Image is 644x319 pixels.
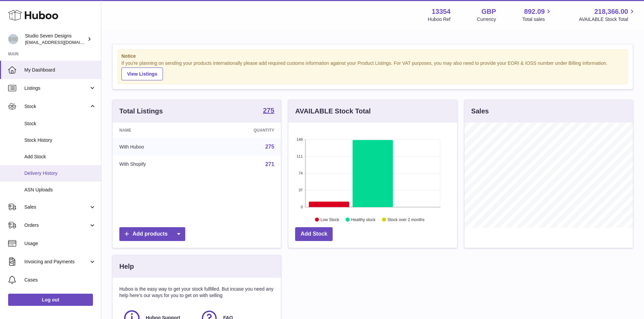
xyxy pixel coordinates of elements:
[388,217,425,222] text: Stock over 2 months
[579,7,636,23] a: 218,366.00 AVAILABLE Stock Total
[471,107,489,116] h3: Sales
[24,204,89,210] span: Sales
[522,16,552,23] span: Total sales
[428,16,451,23] div: Huboo Ref
[524,7,545,16] span: 892.09
[265,144,275,150] a: 275
[320,217,339,222] text: Low Stock
[24,67,96,73] span: My Dashboard
[119,262,134,271] h3: Help
[119,227,185,241] a: Add products
[113,138,204,156] td: With Huboo
[24,222,89,229] span: Orders
[24,240,96,247] span: Usage
[24,85,89,91] span: Listings
[24,137,96,143] span: Stock History
[301,205,303,209] text: 0
[113,123,204,138] th: Name
[204,123,281,138] th: Quantity
[351,217,376,222] text: Healthy stock
[121,60,624,80] div: If you're planning on sending your products internationally please add required customs informati...
[24,187,96,193] span: ASN Uploads
[295,107,371,116] h3: AVAILABLE Stock Total
[522,7,552,23] a: 892.09 Total sales
[594,7,628,16] span: 218,366.00
[25,33,86,46] div: Studio Seven Designs
[121,68,163,80] a: View Listings
[24,154,96,160] span: Add Stock
[265,161,275,167] a: 271
[299,188,303,192] text: 37
[481,7,496,16] strong: GBP
[296,154,303,158] text: 111
[24,277,96,283] span: Cases
[263,107,274,114] strong: 275
[263,107,274,115] a: 275
[113,156,204,173] td: With Shopify
[119,107,163,116] h3: Total Listings
[296,137,303,141] text: 148
[299,171,303,175] text: 74
[295,227,333,241] a: Add Stock
[24,103,89,110] span: Stock
[119,286,274,299] p: Huboo is the easy way to get your stock fulfilled. But incase you need any help here's our ways f...
[24,259,89,265] span: Invoicing and Payments
[8,34,18,44] img: contact.studiosevendesigns@gmail.com
[432,7,451,16] strong: 13354
[25,39,99,45] span: [EMAIL_ADDRESS][DOMAIN_NAME]
[121,53,624,59] strong: Notice
[579,16,636,23] span: AVAILABLE Stock Total
[24,121,96,127] span: Stock
[8,294,93,306] a: Log out
[477,16,496,23] div: Currency
[24,170,96,177] span: Delivery History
